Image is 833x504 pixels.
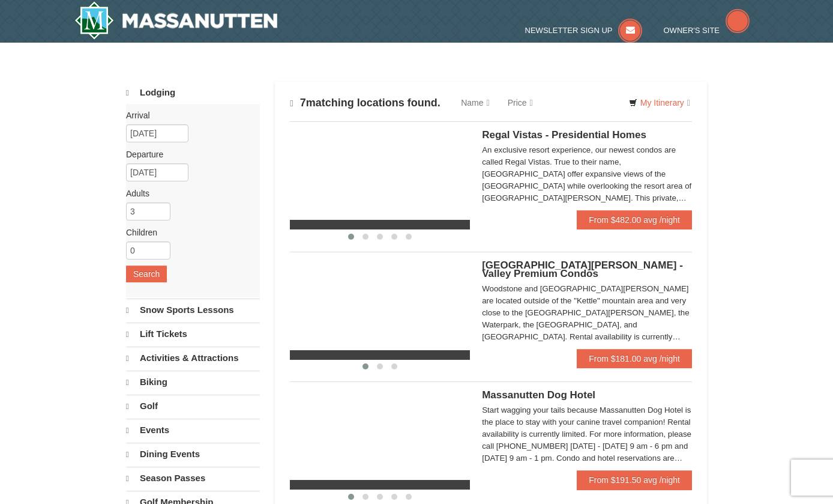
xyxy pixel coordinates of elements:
[126,443,260,466] a: Dining Events
[621,94,698,112] a: My Itinerary
[577,470,692,490] a: From $191.50 avg /night
[74,1,277,40] a: Massanutten Resort
[482,260,683,279] span: [GEOGRAPHIC_DATA][PERSON_NAME] - Valley Premium Condos
[126,148,251,160] label: Departure
[452,91,498,115] a: Name
[126,371,260,393] a: Biking
[126,82,260,104] a: Lodging
[577,349,692,368] a: From $181.00 avg /night
[74,1,277,40] img: Massanutten Resort Logo
[482,144,692,204] div: An exclusive resort experience, our newest condos are called Regal Vistas. True to their name, [G...
[525,26,643,35] a: Newsletter Sign Up
[482,389,595,401] span: Massanutten Dog Hotel
[126,347,260,369] a: Activities & Attractions
[126,226,251,238] label: Children
[126,419,260,442] a: Events
[126,395,260,417] a: Golf
[126,467,260,490] a: Season Passes
[126,323,260,345] a: Lift Tickets
[126,266,167,282] button: Search
[525,26,613,35] span: Newsletter Sign Up
[482,404,692,464] div: Start wagging your tails because Massanutten Dog Hotel is the place to stay with your canine trav...
[126,299,260,321] a: Snow Sports Lessons
[126,109,251,121] label: Arrival
[664,26,750,35] a: Owner's Site
[482,283,692,343] div: Woodstone and [GEOGRAPHIC_DATA][PERSON_NAME] are located outside of the "Kettle" mountain area an...
[126,187,251,199] label: Adults
[577,210,692,229] a: From $482.00 avg /night
[664,26,720,35] span: Owner's Site
[499,91,542,115] a: Price
[482,129,646,141] span: Regal Vistas - Presidential Homes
